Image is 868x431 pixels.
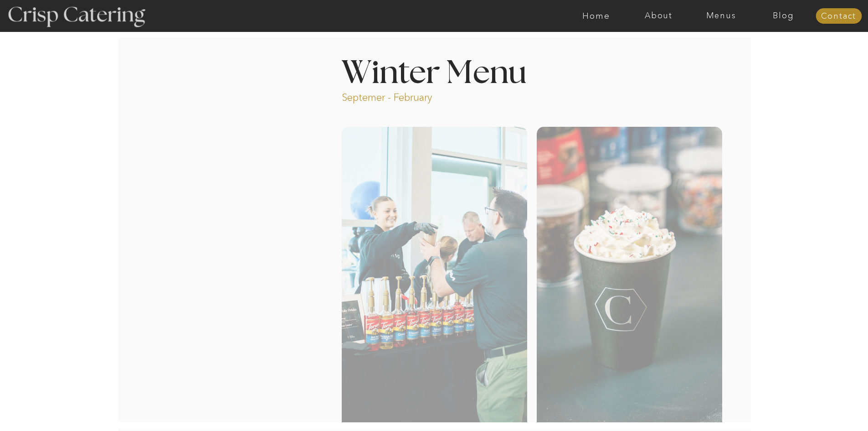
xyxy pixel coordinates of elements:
[627,11,690,21] a: About
[565,11,627,21] a: Home
[690,11,752,21] a: Menus
[308,57,561,84] h1: Winter Menu
[342,91,467,101] p: Septemer - February
[752,11,815,21] a: Blog
[816,12,862,21] a: Contact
